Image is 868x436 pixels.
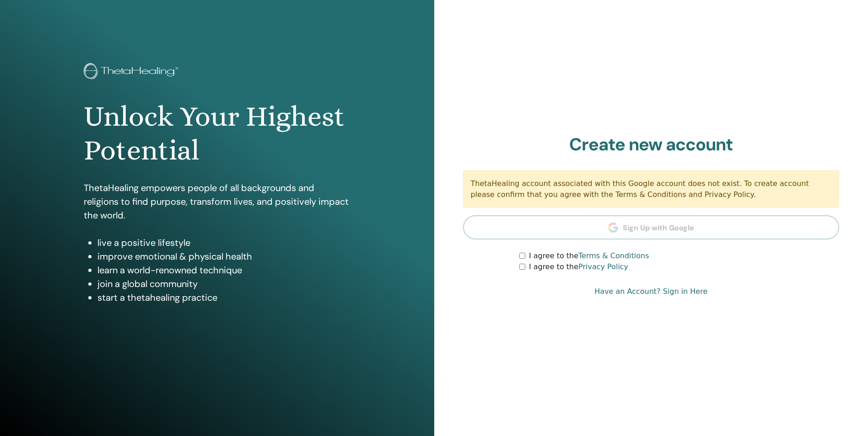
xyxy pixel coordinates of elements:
li: improve emotional & physical health [97,250,350,263]
div: ThetaHealing account associated with this Google account does not exist. To create account please... [463,170,840,208]
label: I agree to the [529,250,649,261]
li: join a global community [97,277,350,291]
p: ThetaHealing empowers people of all backgrounds and religions to find purpose, transform lives, a... [84,181,350,222]
h2: Create new account [463,134,840,155]
h1: Unlock Your Highest Potential [84,100,350,168]
a: Privacy Policy [578,262,628,271]
a: Terms & Conditions [578,251,649,260]
li: live a positive lifestyle [97,236,350,250]
li: learn a world-renowned technique [97,263,350,277]
a: Have an Account? Sign in Here [594,286,707,297]
label: I agree to the [529,261,628,272]
li: start a thetahealing practice [97,291,350,304]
